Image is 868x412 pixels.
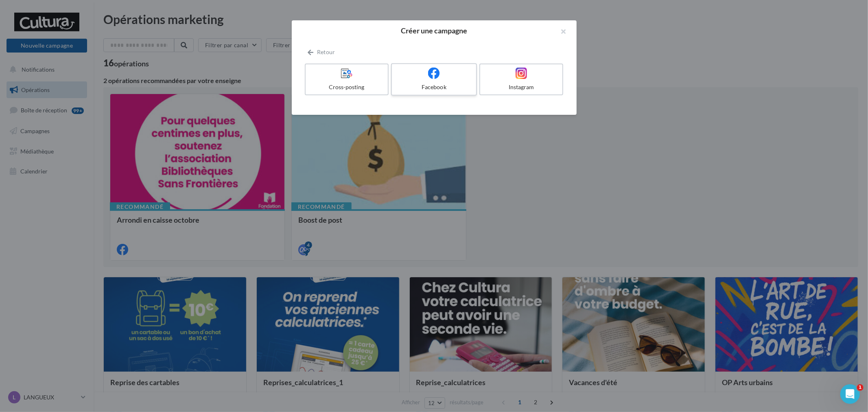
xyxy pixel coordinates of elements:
[305,47,339,57] button: Retour
[305,27,564,34] h2: Créer une campagne
[483,83,560,91] div: Instagram
[857,384,864,391] span: 1
[395,83,472,91] div: Facebook
[840,384,860,404] iframe: Intercom live chat
[309,83,385,91] div: Cross-posting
